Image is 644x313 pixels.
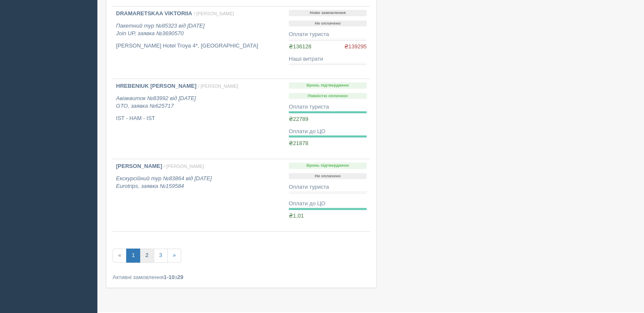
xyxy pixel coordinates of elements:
[193,11,234,16] span: / [PERSON_NAME]
[289,140,308,146] span: ₴21878
[289,200,367,208] div: Оплати до ЦО
[289,183,367,191] div: Оплати туриста
[164,274,175,280] b: 1-10
[289,162,367,169] p: Бронь підтверджено
[289,82,367,89] p: Бронь підтверджено
[289,31,367,39] div: Оплати туриста
[126,249,140,263] a: 1
[177,274,183,280] b: 29
[289,173,367,179] p: Не оплачено
[164,164,204,169] span: / [PERSON_NAME]
[113,159,285,231] a: [PERSON_NAME] / [PERSON_NAME] Екскурсійний тур №83864 від [DATE]Eurotrips, заявка №159584
[289,20,367,27] p: Не оплачено
[289,43,311,50] span: ₴136128
[289,103,367,111] div: Оплати туриста
[198,84,238,89] span: / [PERSON_NAME]
[289,212,304,219] span: ₴1,01
[289,116,308,122] span: ₴22789
[167,249,181,263] a: »
[113,249,127,263] span: «
[116,95,196,109] i: Авіаквиток №83992 від [DATE] GTO, заявка №625717
[113,6,285,78] a: DRAMARETSKAA VIKTORIIA / [PERSON_NAME] Пакетний тур №85323 від [DATE]Join UP, заявка №3690570 [PE...
[289,55,367,63] div: Наші витрати
[289,128,367,136] div: Оплати до ЦО
[113,79,285,159] a: HREBENIUK [PERSON_NAME] / [PERSON_NAME] Авіаквиток №83992 від [DATE]GTO, заявка №625717 IST - HAM...
[344,43,367,51] span: ₴139295
[116,10,192,17] b: DRAMARETSKAA VIKTORIIA
[140,249,154,263] a: 2
[113,273,370,281] div: Активні замовлення з
[289,10,367,16] p: Нове замовлення
[289,93,367,99] p: Повністю оплачено
[116,115,282,123] p: IST - HAM - IST
[116,42,282,50] p: [PERSON_NAME] Hotel Troya 4*, [GEOGRAPHIC_DATA]
[116,175,212,190] i: Екскурсійний тур №83864 від [DATE] Eurotrips, заявка №159584
[116,22,205,37] i: Пакетний тур №85323 від [DATE] Join UP, заявка №3690570
[116,163,162,169] b: [PERSON_NAME]
[116,83,196,89] b: HREBENIUK [PERSON_NAME]
[154,249,168,263] a: 3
